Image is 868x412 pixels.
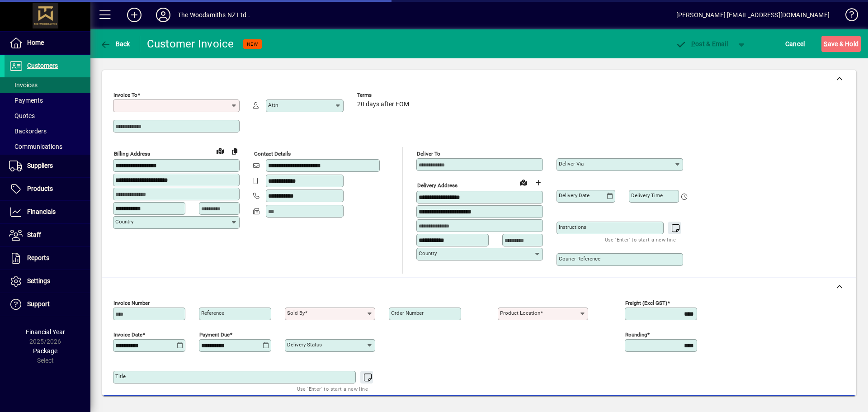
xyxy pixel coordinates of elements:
span: P [691,40,695,47]
span: Customers [27,62,58,69]
a: Payments [5,93,90,108]
app-page-header-button: Back [90,36,140,52]
button: Back [98,36,132,52]
span: Quotes [9,112,35,119]
mat-label: Country [419,250,437,256]
span: Payments [9,97,43,104]
span: Financials [27,208,56,215]
span: Communications [9,143,62,150]
mat-label: Invoice date [113,331,142,338]
a: Reports [5,247,90,270]
button: Copy to Delivery address [227,144,242,158]
div: [PERSON_NAME] [EMAIL_ADDRESS][DOMAIN_NAME] [676,8,830,22]
span: Cancel [785,37,805,51]
span: Package [33,347,57,355]
a: Communications [5,139,90,154]
a: Home [5,32,90,54]
span: Reports [27,254,49,261]
span: Invoices [9,81,38,89]
mat-label: Invoice To [113,92,137,98]
span: Support [27,300,50,308]
a: Suppliers [5,155,90,177]
a: Invoices [5,77,90,93]
a: Financials [5,201,90,223]
span: ost & Email [675,40,728,47]
mat-label: Invoice number [113,300,150,306]
mat-label: Delivery time [631,192,663,199]
a: Quotes [5,108,90,123]
div: Customer Invoice [147,37,234,51]
mat-label: Delivery status [287,341,322,348]
a: Staff [5,224,90,246]
mat-label: Freight (excl GST) [625,300,667,306]
a: Support [5,293,90,316]
mat-label: Courier Reference [559,256,600,262]
span: S [824,40,827,47]
span: ave & Hold [824,37,859,51]
mat-label: Sold by [287,310,305,316]
mat-hint: Use 'Enter' to start a new line [297,384,368,394]
a: Backorders [5,123,90,139]
mat-label: Delivery date [559,192,590,199]
span: Settings [27,277,50,284]
button: Cancel [783,36,807,52]
mat-label: Product location [500,310,540,316]
mat-label: Rounding [625,331,647,338]
button: Post & Email [671,36,732,52]
mat-label: Country [115,218,133,225]
button: Add [120,7,149,23]
button: Choose address [531,175,545,190]
span: 20 days after EOM [357,101,409,108]
span: Back [100,40,130,47]
a: Knowledge Base [839,2,857,31]
mat-label: Instructions [559,224,586,230]
mat-hint: Use 'Enter' to start a new line [605,234,676,245]
mat-label: Payment due [199,331,230,338]
a: Settings [5,270,90,293]
span: Products [27,185,53,192]
div: The Woodsmiths NZ Ltd . [178,8,250,22]
span: Staff [27,231,41,238]
span: Home [27,39,44,46]
span: Financial Year [26,328,65,336]
button: Profile [149,7,178,23]
mat-label: Deliver via [559,161,584,167]
mat-label: Title [115,373,126,379]
button: Save & Hold [821,36,861,52]
mat-label: Attn [268,102,278,108]
mat-label: Deliver To [417,151,440,157]
span: Backorders [9,128,47,135]
span: NEW [247,41,258,47]
mat-label: Order number [391,310,424,316]
a: Products [5,178,90,200]
span: Terms [357,92,411,98]
span: Suppliers [27,162,53,169]
a: View on map [213,143,227,158]
mat-label: Reference [201,310,224,316]
a: View on map [516,175,531,189]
